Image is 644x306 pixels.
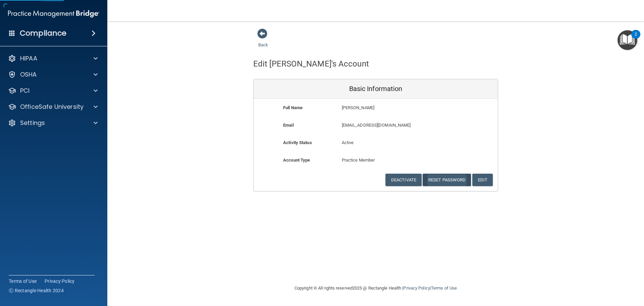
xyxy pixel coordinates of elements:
span: Ⓒ Rectangle Health 2024 [9,287,64,294]
button: Reset Password [423,174,471,186]
h4: Edit [PERSON_NAME]'s Account [253,59,369,68]
a: Terms of Use [9,278,37,285]
img: PMB logo [8,7,99,20]
p: OSHA [20,71,37,79]
b: Account Type [283,158,310,163]
a: Privacy Policy [45,278,75,285]
a: OfficeSafe University [8,103,98,111]
div: 2 [635,34,637,43]
a: OSHA [8,71,98,79]
h4: Compliance [20,29,66,38]
b: Full Name [283,105,303,110]
b: Activity Status [283,140,312,145]
p: OfficeSafe University [20,103,84,111]
b: Email [283,123,294,128]
a: PCI [8,87,98,95]
a: Privacy Policy [403,286,430,291]
a: Terms of Use [431,286,457,291]
div: Basic Information [254,79,498,99]
p: Settings [20,119,45,127]
button: Deactivate [385,174,422,186]
p: HIPAA [20,54,37,62]
button: Edit [472,174,493,186]
div: Copyright © All rights reserved 2025 @ Rectangle Health | | [253,277,498,299]
p: Active [342,139,410,147]
p: [PERSON_NAME] [342,104,449,112]
a: Settings [8,119,98,127]
p: Practice Member [342,156,410,164]
button: Open Resource Center, 2 new notifications [618,30,637,50]
p: [EMAIL_ADDRESS][DOMAIN_NAME] [342,121,449,129]
a: HIPAA [8,54,98,62]
a: Back [258,34,268,47]
p: PCI [20,87,30,95]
